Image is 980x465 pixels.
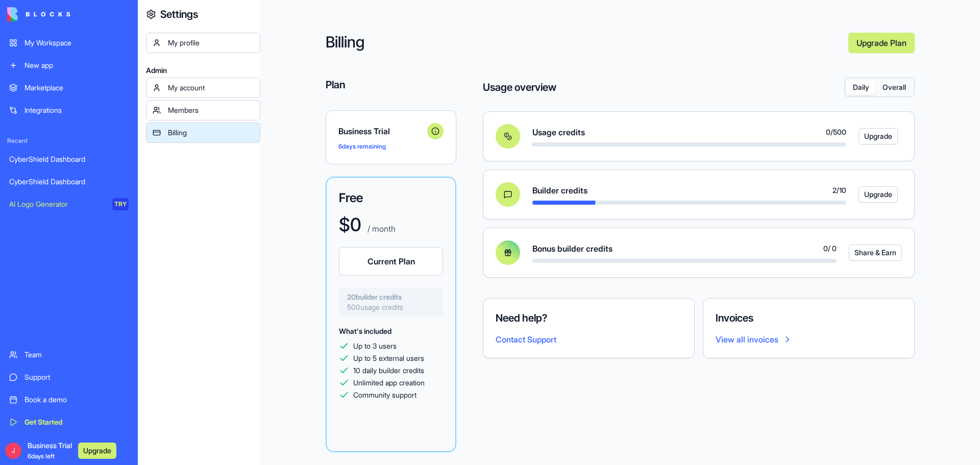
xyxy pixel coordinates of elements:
button: Contact Support [496,333,556,346]
div: New app [24,60,129,70]
span: 500 usage credits [347,302,435,312]
span: 10 daily builder credits [353,365,424,376]
div: My profile [168,38,254,48]
div: Marketplace [24,83,129,93]
div: CyberShield Dashboard [9,177,129,187]
a: Members [146,100,260,120]
a: Upgrade [859,186,890,203]
span: Community support [353,390,416,400]
a: My account [146,78,260,98]
span: What's included [339,327,391,335]
h1: $ 0 [339,214,361,235]
button: Upgrade [78,443,116,459]
h4: Invoices [716,311,902,325]
span: 0 / 500 [826,127,846,137]
span: Recent [3,137,135,145]
div: My Workspace [24,38,129,48]
div: Team [24,350,129,360]
span: Admin [146,65,260,76]
button: Daily [846,80,875,95]
button: Current Plan [339,247,443,276]
button: Upgrade [859,186,898,203]
span: 0 / 0 [823,243,837,254]
a: Free$0 / monthCurrent Plan20builder credits500usage creditsWhat's includedUp to 3 usersUp to 5 ex... [326,177,456,452]
a: CyberShield Dashboard [3,149,135,169]
span: 6 days left [28,452,55,460]
h4: Settings [160,7,198,21]
span: Up to 5 external users [353,353,424,363]
span: 6 days remaining [338,142,386,150]
a: Support [3,367,135,387]
button: Share & Earn [849,244,902,261]
span: 20 builder credits [347,292,435,302]
span: Business Trial [338,125,423,137]
div: Support [24,372,129,382]
a: Upgrade Plan [848,33,915,53]
div: Billing [168,128,254,138]
span: Bonus builder credits [532,242,612,255]
div: CyberShield Dashboard [9,154,129,164]
div: TRY [112,198,129,210]
a: AI Logo GeneratorTRY [3,194,135,214]
div: Book a demo [24,395,129,405]
img: logo [7,7,70,21]
a: My Workspace [3,33,135,53]
span: J [5,443,21,459]
span: Up to 3 users [353,341,397,351]
button: Overall [875,80,913,95]
a: Billing [146,123,260,143]
a: Upgrade [859,128,890,144]
h4: Need help? [496,311,682,325]
button: Upgrade [859,128,898,144]
a: View all invoices [716,333,902,346]
div: Members [168,105,254,115]
a: My profile [146,33,260,53]
h2: Billing [326,33,840,53]
div: My account [168,83,254,93]
div: AI Logo Generator [9,199,105,209]
span: Business Trial [28,440,72,461]
a: Get Started [3,412,135,432]
a: CyberShield Dashboard [3,172,135,192]
span: Unlimited app creation [353,378,425,388]
h3: Free [339,190,443,206]
a: New app [3,55,135,76]
div: Get Started [24,417,129,427]
p: / month [365,223,396,235]
span: Usage credits [532,126,585,138]
a: Marketplace [3,78,135,98]
h4: Usage overview [483,80,556,94]
a: Book a demo [3,389,135,410]
span: 2 / 10 [832,185,846,195]
h4: Plan [326,78,456,92]
a: Team [3,345,135,365]
span: Builder credits [532,184,587,197]
a: Integrations [3,100,135,120]
div: Integrations [24,105,129,115]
